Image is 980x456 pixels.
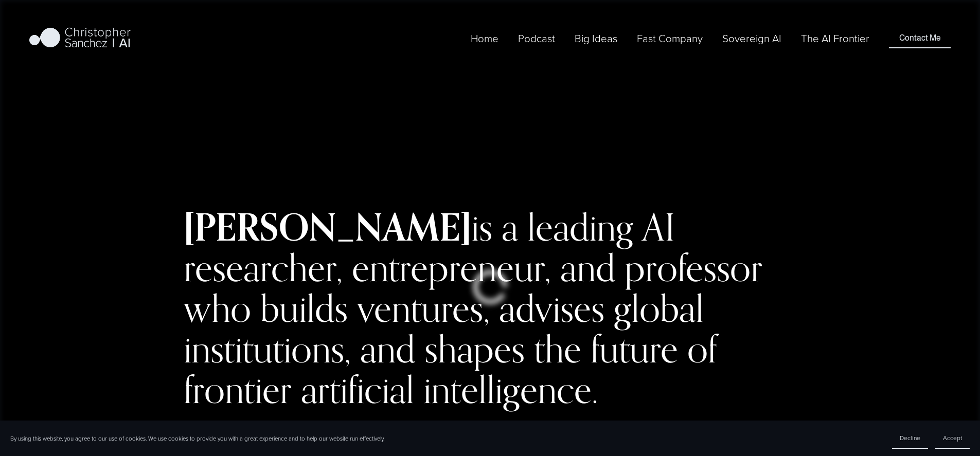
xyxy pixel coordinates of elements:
p: By using this website, you agree to our use of cookies. We use cookies to provide you with a grea... [10,434,384,443]
a: Podcast [518,30,555,47]
strong: [PERSON_NAME] [184,204,471,250]
a: Home [471,30,498,47]
button: Accept [935,428,970,449]
a: Contact Me [889,28,950,48]
a: folder dropdown [637,30,703,47]
span: Big Ideas [575,31,617,46]
span: Decline [900,433,920,442]
img: Christopher Sanchez | AI [29,26,131,51]
h2: is a leading AI researcher, entrepreneur, and professor who builds ventures, advises global insti... [184,207,796,410]
a: The AI Frontier [801,30,869,47]
span: Fast Company [637,31,703,46]
a: folder dropdown [575,30,617,47]
button: Decline [892,428,928,449]
a: Sovereign AI [722,30,781,47]
span: Accept [943,433,962,442]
